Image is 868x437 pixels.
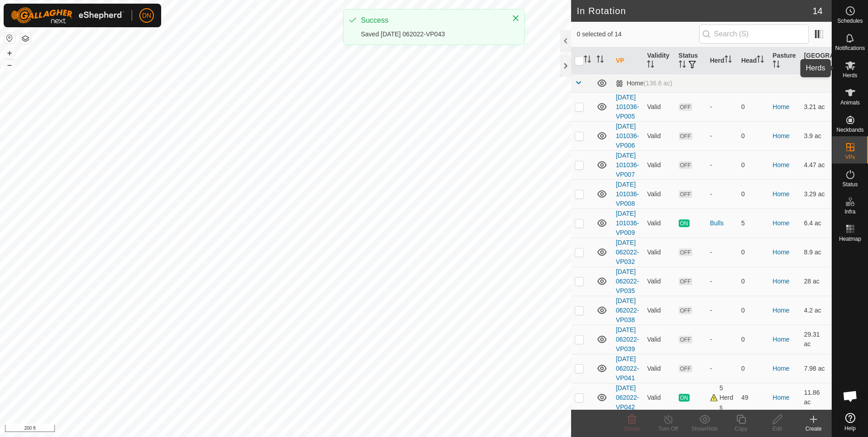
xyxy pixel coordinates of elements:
[800,325,832,354] td: 29.31 ac
[295,425,321,433] a: Contact Us
[795,425,832,433] div: Create
[710,383,734,412] div: 5 Herds
[832,409,868,435] a: Help
[616,152,639,178] a: [DATE] 101036-VP007
[710,218,734,228] div: Bulls
[800,238,832,267] td: 8.9 ac
[616,355,639,382] a: [DATE] 062022-VP041
[800,150,832,179] td: 4.47 ac
[361,30,503,39] div: Saved [DATE] 062022-VP043
[759,425,795,433] div: Edit
[842,182,858,187] span: Status
[616,268,639,294] a: [DATE] 062022-VP035
[679,278,692,285] span: OFF
[624,426,640,432] span: Delete
[844,426,856,431] span: Help
[845,154,855,160] span: VPs
[738,150,769,179] td: 0
[800,47,832,74] th: [GEOGRAPHIC_DATA] Area
[686,425,723,433] div: Show/Hide
[835,45,865,51] span: Notifications
[738,325,769,354] td: 0
[616,297,639,323] a: [DATE] 062022-VP038
[800,296,832,325] td: 4.2 ac
[836,127,863,133] span: Neckbands
[738,238,769,267] td: 0
[679,248,692,256] span: OFF
[837,382,864,410] div: Open chat
[643,92,675,121] td: Valid
[844,209,855,214] span: Infra
[4,48,15,59] button: +
[647,62,654,69] p-sorticon: Activate to sort
[800,121,832,150] td: 3.9 ac
[616,239,639,265] a: [DATE] 062022-VP032
[757,57,764,64] p-sorticon: Activate to sort
[643,209,675,238] td: Valid
[738,121,769,150] td: 0
[250,425,284,433] a: Privacy Policy
[584,57,591,64] p-sorticon: Activate to sort
[773,62,780,69] p-sorticon: Activate to sort
[773,336,789,343] a: Home
[643,150,675,179] td: Valid
[11,7,124,24] img: Gallagher Logo
[616,210,639,236] a: [DATE] 101036-VP009
[616,384,639,411] a: [DATE] 062022-VP042
[643,121,675,150] td: Valid
[738,296,769,325] td: 0
[710,131,734,141] div: -
[679,365,692,372] span: OFF
[800,267,832,296] td: 28 ac
[616,79,672,87] div: Home
[800,354,832,383] td: 7.98 ac
[577,30,699,39] span: 0 selected of 14
[679,219,690,227] span: ON
[725,57,732,64] p-sorticon: Activate to sort
[650,425,686,433] div: Turn Off
[773,248,789,256] a: Home
[773,103,789,110] a: Home
[710,306,734,315] div: -
[738,209,769,238] td: 5
[679,190,692,198] span: OFF
[840,100,860,105] span: Animals
[773,394,789,401] a: Home
[643,47,675,74] th: Validity
[710,364,734,373] div: -
[773,278,789,285] a: Home
[679,62,686,69] p-sorticon: Activate to sort
[361,15,503,26] div: Success
[509,12,522,25] button: Close
[738,179,769,209] td: 0
[4,60,15,70] button: –
[773,365,789,372] a: Home
[616,326,639,353] a: [DATE] 062022-VP039
[20,33,31,44] button: Map Layers
[800,209,832,238] td: 6.4 ac
[738,92,769,121] td: 0
[800,92,832,121] td: 3.21 ac
[643,267,675,296] td: Valid
[710,102,734,112] div: -
[679,307,692,314] span: OFF
[679,336,692,343] span: OFF
[710,335,734,344] div: -
[800,383,832,412] td: 11.86 ac
[616,123,639,149] a: [DATE] 101036-VP006
[710,160,734,170] div: -
[710,248,734,257] div: -
[643,296,675,325] td: Valid
[738,267,769,296] td: 0
[837,18,863,24] span: Schedules
[773,307,789,314] a: Home
[577,5,812,16] h2: In Rotation
[839,236,861,242] span: Heatmap
[769,47,800,74] th: Pasture
[679,161,692,169] span: OFF
[800,179,832,209] td: 3.29 ac
[643,179,675,209] td: Valid
[710,189,734,199] div: -
[699,25,809,44] input: Search (S)
[773,190,789,198] a: Home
